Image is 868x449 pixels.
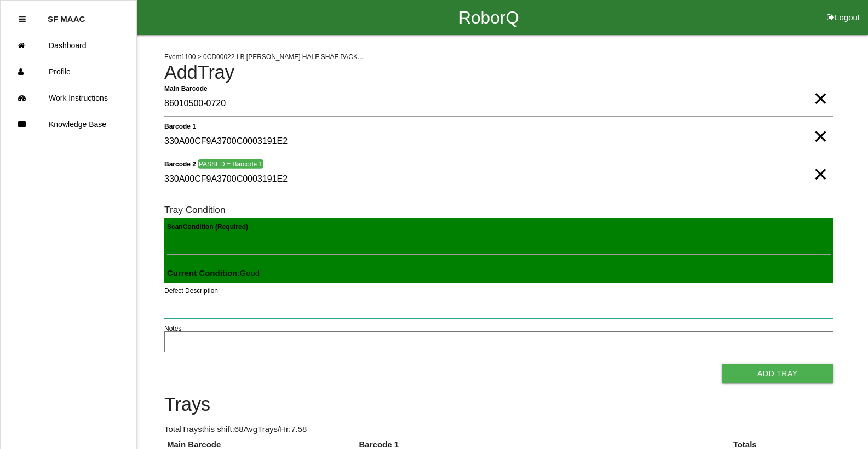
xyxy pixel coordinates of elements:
b: Main Barcode [164,84,208,92]
button: Add Tray [722,364,833,383]
p: SF MAAC [48,6,85,24]
b: Barcode 1 [164,122,196,130]
b: Current Condition [167,268,237,278]
input: Required [164,91,833,117]
label: Notes [164,324,181,333]
span: : Good [167,268,260,278]
a: Profile [1,59,136,85]
h6: Tray Condition [164,205,833,215]
span: Clear Input [813,152,827,174]
span: Clear Input [813,77,827,99]
span: Clear Input [813,114,827,136]
b: Barcode 2 [164,160,196,168]
a: Work Instructions [1,85,136,111]
a: Dashboard [1,32,136,59]
h4: Add Tray [164,62,833,83]
span: PASSED = Barcode 1 [198,159,263,169]
label: Defect Description [164,286,218,296]
h4: Trays [164,394,833,415]
p: Total Trays this shift: 68 Avg Trays /Hr: 7.58 [164,423,833,436]
div: Close [19,6,26,32]
a: Knowledge Base [1,111,136,137]
span: Event 1100 > 0CD00022 LB [PERSON_NAME] HALF SHAF PACK... [164,53,363,61]
b: Scan Condition (Required) [167,223,248,231]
